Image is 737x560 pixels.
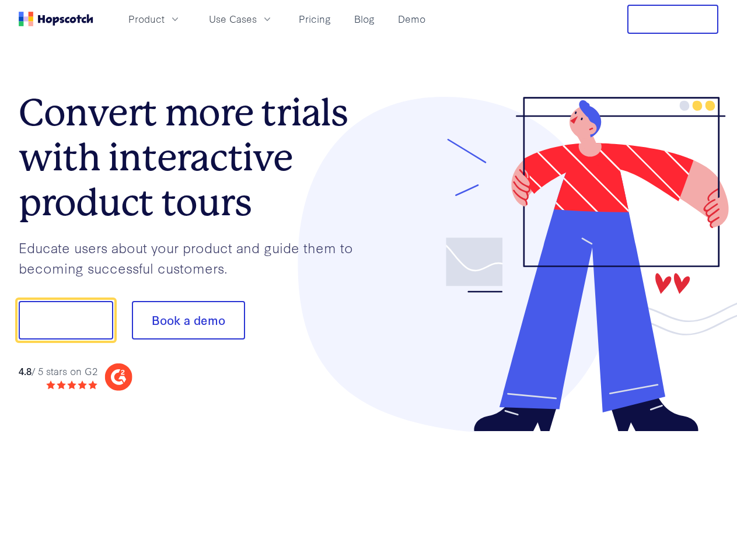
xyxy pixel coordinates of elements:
a: Blog [350,9,379,29]
strong: 4.8 [19,364,32,377]
span: Use Cases [209,12,257,26]
button: Product [121,9,188,29]
button: Show me! [19,301,113,339]
button: Use Cases [202,9,280,29]
a: Home [19,12,93,26]
button: Free Trial [627,5,718,34]
h1: Convert more trials with interactive product tours [19,90,369,225]
p: Educate users about your product and guide them to becoming successful customers. [19,237,369,278]
button: Book a demo [132,301,245,339]
a: Demo [393,9,430,29]
span: Product [128,12,165,26]
a: Pricing [294,9,336,29]
div: / 5 stars on G2 [19,364,97,379]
